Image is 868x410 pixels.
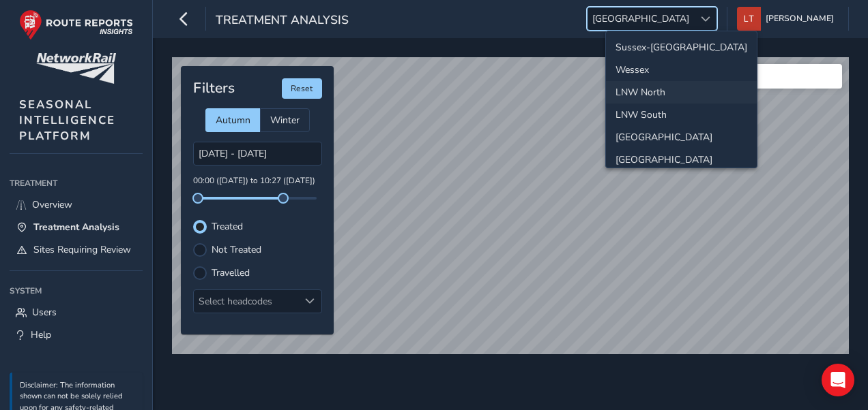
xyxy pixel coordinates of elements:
a: Help [10,324,143,346]
span: Users [32,306,57,319]
div: Autumn [205,108,260,132]
a: Users [10,301,143,324]
span: Autumn [216,114,250,127]
img: diamond-layout [737,7,761,31]
p: 00:00 ([DATE]) to 10:27 ([DATE]) [193,175,322,187]
div: System [10,281,143,301]
li: LNW South [606,104,757,126]
img: customer logo [36,53,116,84]
label: Travelled [212,268,250,278]
a: Treatment Analysis [10,216,143,238]
a: Sites Requiring Review [10,238,143,261]
span: Help [31,328,51,341]
label: Treated [212,222,243,232]
span: [PERSON_NAME] [766,7,834,31]
span: Overview [32,198,72,211]
li: Wales [606,148,757,171]
li: North and East [606,126,757,148]
label: Not Treated [212,245,261,255]
span: Winter [270,114,300,127]
span: SEASONAL INTELLIGENCE PLATFORM [19,97,115,144]
img: rr logo [19,10,133,40]
li: Sussex-Kent [606,36,757,59]
div: Winter [260,108,310,132]
h4: Filters [193,80,235,97]
div: Treatment [10,173,143,193]
input: Search [678,64,842,89]
button: Reset [282,78,322,99]
span: [GEOGRAPHIC_DATA] [588,7,694,30]
div: Open Intercom Messenger [822,364,854,396]
div: Select headcodes [194,290,299,313]
canvas: Map [172,57,849,354]
span: Sites Requiring Review [33,243,131,256]
li: Wessex [606,59,757,81]
span: Treatment Analysis [33,221,119,234]
a: Overview [10,193,143,216]
li: LNW North [606,81,757,104]
button: [PERSON_NAME] [737,7,839,31]
span: Treatment Analysis [216,12,349,31]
